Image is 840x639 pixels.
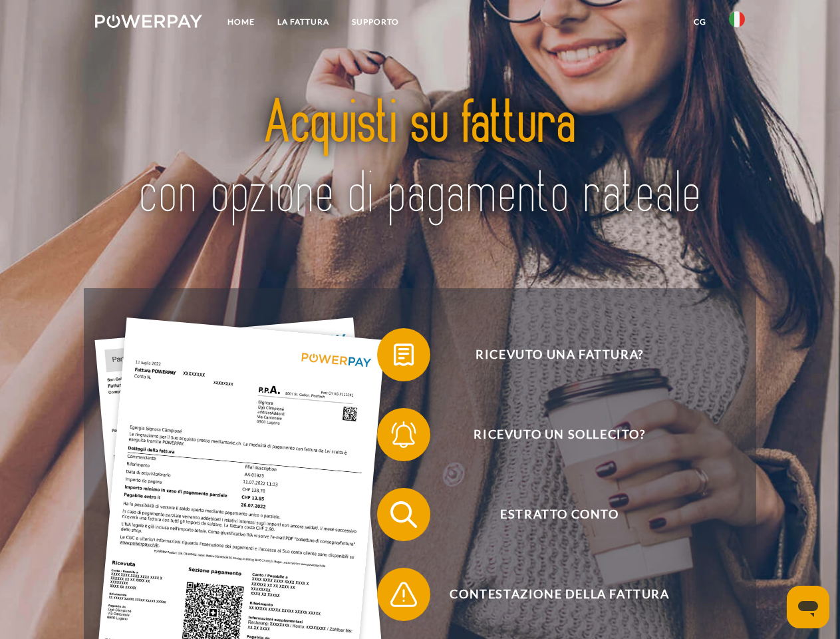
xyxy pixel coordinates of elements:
[216,10,266,34] a: Home
[127,64,713,255] img: title-powerpay_it.svg
[787,586,829,628] iframe: Pulsante per aprire la finestra di messaggistica
[729,11,745,27] img: it
[396,488,722,541] span: Estratto conto
[95,15,202,28] img: logo-powerpay-white.svg
[341,10,410,34] a: Supporto
[396,408,722,461] span: Ricevuto un sollecito?
[387,338,420,371] img: qb_bill.svg
[377,408,723,461] button: Ricevuto un sollecito?
[377,488,723,541] button: Estratto conto
[396,568,722,621] span: Contestazione della fattura
[387,498,420,531] img: qb_search.svg
[682,10,718,34] a: CG
[377,328,723,381] button: Ricevuto una fattura?
[377,568,723,621] button: Contestazione della fattura
[396,328,722,381] span: Ricevuto una fattura?
[387,578,420,611] img: qb_warning.svg
[387,418,420,451] img: qb_bell.svg
[266,10,341,34] a: LA FATTURA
